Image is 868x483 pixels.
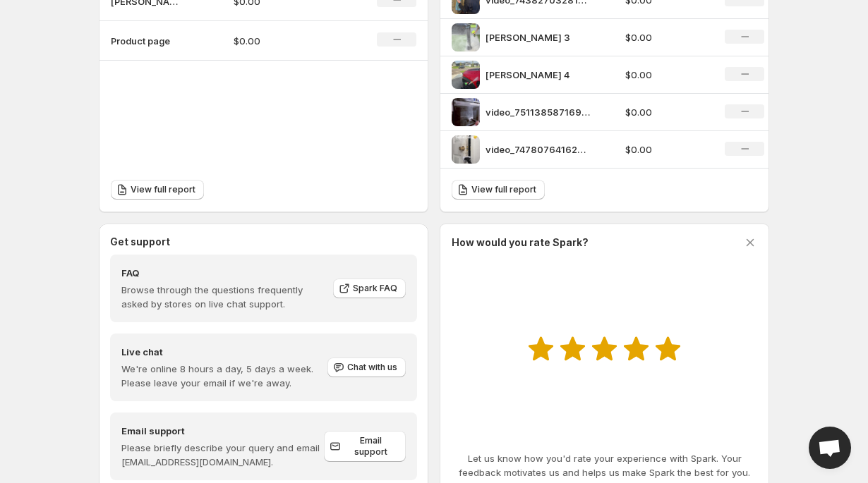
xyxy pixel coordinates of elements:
p: $0.00 [625,105,709,119]
p: [PERSON_NAME] 4 [486,68,591,82]
span: View full report [131,184,195,195]
p: Please briefly describe your query and email [EMAIL_ADDRESS][DOMAIN_NAME]. [121,441,324,469]
p: video_7511385871698971935 [486,105,591,119]
span: Spark FAQ [353,283,397,294]
a: Email support [324,431,406,462]
span: Chat with us [347,362,397,373]
h4: FAQ [121,266,323,280]
p: $0.00 [625,68,709,82]
img: seese 3 [452,23,480,51]
button: Chat with us [327,357,406,377]
span: Email support [344,435,397,458]
p: $0.00 [234,34,334,48]
img: seese 4 [452,61,480,89]
a: View full report [111,180,204,200]
p: video_7478076416287018286 [486,142,591,157]
p: Let us know how you'd rate your experience with Spark. Your feedback motivates us and helps us ma... [452,451,757,479]
div: Open chat [809,427,851,469]
h4: Email support [121,424,324,438]
p: [PERSON_NAME] 3 [486,30,591,44]
p: $0.00 [625,30,709,44]
p: $0.00 [625,142,709,157]
h4: Live chat [121,345,326,359]
p: We're online 8 hours a day, 5 days a week. Please leave your email if we're away. [121,362,326,390]
h3: Get support [110,235,170,249]
p: Product page [111,34,181,48]
a: View full report [452,180,545,200]
h3: How would you rate Spark? [452,236,589,250]
img: video_7511385871698971935 [452,98,480,126]
img: video_7478076416287018286 [452,135,480,164]
p: Browse through the questions frequently asked by stores on live chat support. [121,283,323,311]
a: Spark FAQ [333,279,406,298]
span: View full report [471,184,536,195]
